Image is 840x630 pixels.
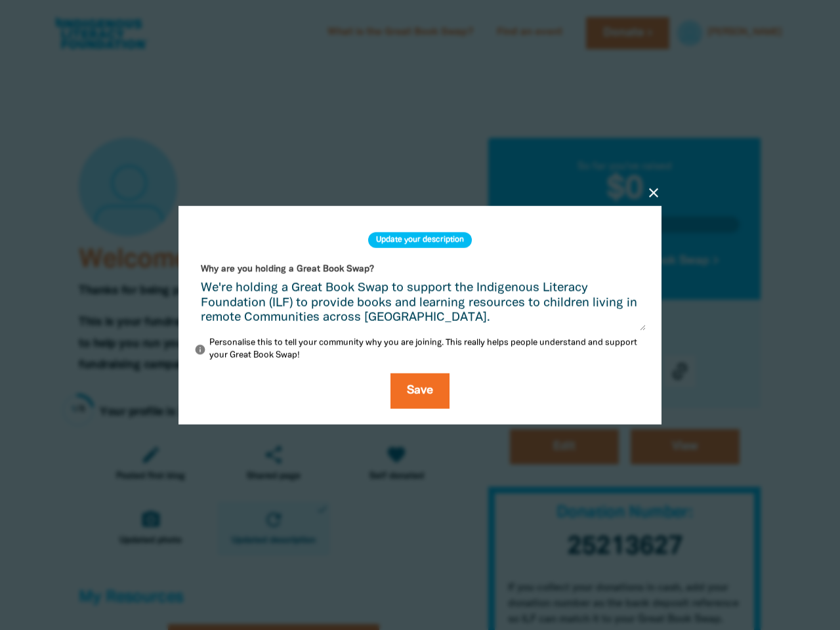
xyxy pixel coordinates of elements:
button: Save [390,373,450,408]
i: info [194,344,206,356]
textarea: We're holding a Great Book Swap to support the Indigenous Literacy Foundation (ILF) to provide bo... [194,282,646,331]
button: close [646,185,661,201]
h2: Update your description [368,232,472,248]
p: Personalise this to tell your community why you are joining. This really helps people understand ... [194,337,646,362]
